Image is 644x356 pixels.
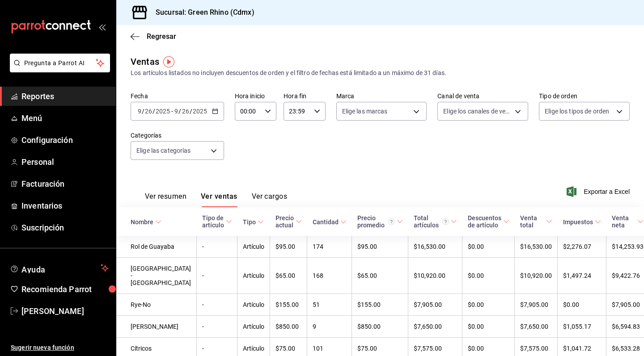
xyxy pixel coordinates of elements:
span: Total artículos [414,214,457,229]
div: Nombre [131,218,153,226]
td: 168 [307,258,352,294]
img: Tooltip marker [163,56,174,67]
td: $0.00 [462,316,515,338]
span: Inventarios [21,200,109,212]
label: Fecha [131,93,224,99]
div: Venta total [520,214,544,229]
div: Tipo [243,218,256,226]
td: $65.00 [352,258,408,294]
input: -- [182,108,190,115]
td: Rye-No [116,294,197,316]
td: $0.00 [462,294,515,316]
button: Exportar a Excel [568,186,630,197]
input: -- [174,108,178,115]
td: $7,650.00 [408,316,462,338]
span: Sugerir nueva función [11,343,109,352]
label: Hora inicio [235,93,276,99]
span: Regresar [147,32,176,41]
td: Artículo [237,236,270,258]
span: Ayuda [21,263,97,273]
td: 51 [307,294,352,316]
span: Tipo de artículo [202,214,232,229]
td: $95.00 [270,236,307,258]
button: Ver ventas [201,192,237,207]
span: Precio promedio [357,214,403,229]
td: $155.00 [352,294,408,316]
td: $2,276.07 [558,236,606,258]
td: $155.00 [270,294,307,316]
span: Elige las categorías [136,146,191,155]
td: $65.00 [270,258,307,294]
span: / [178,108,181,115]
span: Cantidad [313,218,347,226]
span: Facturación [21,178,109,190]
div: Descuentos de artículo [468,214,501,229]
span: - [171,108,173,115]
span: Pregunta a Parrot AI [24,59,96,68]
td: $1,497.24 [558,258,606,294]
svg: El total artículos considera cambios de precios en los artículos así como costos adicionales por ... [442,218,449,225]
span: / [142,108,144,115]
td: $7,650.00 [515,316,558,338]
a: Pregunta a Parrot AI [6,65,110,74]
td: Artículo [237,316,270,338]
button: Ver cargos [252,192,288,207]
td: $0.00 [462,236,515,258]
div: Los artículos listados no incluyen descuentos de orden y el filtro de fechas está limitado a un m... [131,68,630,78]
div: navigation tabs [145,192,287,207]
input: -- [144,108,153,115]
span: / [153,108,155,115]
td: - [197,316,237,338]
span: Elige los tipos de orden [545,107,609,116]
input: ---- [155,108,170,115]
span: Personal [21,156,109,168]
td: $16,530.00 [408,236,462,258]
span: Reportes [21,90,109,102]
span: Elige las marcas [342,107,388,116]
button: open_drawer_menu [98,23,106,30]
label: Canal de venta [437,93,528,99]
h3: Sucursal: Green Rhino (Cdmx) [148,7,254,18]
td: 9 [307,316,352,338]
span: Precio actual [275,214,302,229]
td: Artículo [237,294,270,316]
div: Venta neta [612,214,636,229]
label: Categorías [131,132,224,138]
td: $850.00 [270,316,307,338]
td: $0.00 [558,294,606,316]
button: Regresar [131,32,176,41]
span: Recomienda Parrot [21,283,109,295]
span: Venta neta [612,214,644,229]
div: Precio actual [275,214,294,229]
div: Tipo de artículo [202,214,224,229]
td: $7,905.00 [408,294,462,316]
td: - [197,236,237,258]
td: $10,920.00 [515,258,558,294]
td: $10,920.00 [408,258,462,294]
span: [PERSON_NAME] [21,305,109,317]
div: Total artículos [414,214,449,229]
span: Menú [21,112,109,124]
button: Pregunta a Parrot AI [10,54,110,72]
span: Impuestos [563,218,601,226]
svg: Precio promedio = Total artículos / cantidad [388,218,395,225]
td: Rol de Guayaba [116,236,197,258]
td: - [197,258,237,294]
td: - [197,294,237,316]
td: $1,055.17 [558,316,606,338]
div: Cantidad [313,218,339,226]
span: Configuración [21,134,109,146]
span: Nombre [131,218,161,226]
input: -- [137,108,142,115]
td: $850.00 [352,316,408,338]
label: Tipo de orden [539,93,630,99]
td: Artículo [237,258,270,294]
td: 174 [307,236,352,258]
td: $16,530.00 [515,236,558,258]
div: Impuestos [563,218,593,226]
input: ---- [192,108,208,115]
span: Tipo [243,218,264,226]
span: Suscripción [21,222,109,234]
